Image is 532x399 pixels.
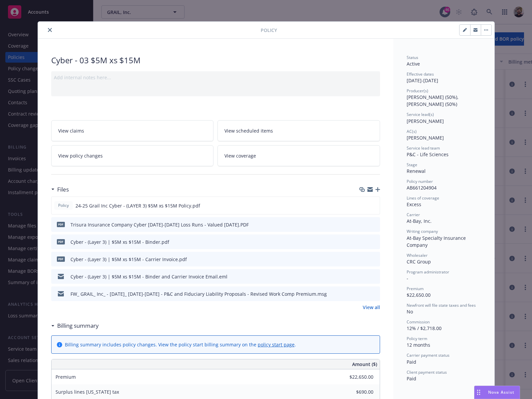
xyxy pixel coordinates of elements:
[54,74,377,81] div: Add internal notes here...
[407,55,418,60] span: Status
[407,308,413,315] span: No
[407,129,417,134] span: AC(s)
[407,71,434,77] span: Effective dates
[407,162,417,168] span: Stage
[371,238,377,245] button: preview file
[361,238,366,245] button: download file
[51,120,214,141] a: View claims
[407,228,438,234] span: Writing company
[371,202,377,209] button: preview file
[407,325,442,331] span: 12% / $2,718.00
[407,258,431,265] span: CRC Group
[407,218,432,224] span: At-Bay, Inc.
[361,221,366,228] button: download file
[407,286,424,291] span: Premium
[361,273,366,280] button: download file
[407,168,426,174] span: Renewal
[371,221,377,228] button: preview file
[407,319,430,325] span: Commission
[407,235,467,248] span: At-Bay Specialty Insurance Company
[407,369,447,375] span: Client payment status
[57,202,70,208] span: Policy
[407,71,481,84] div: [DATE] - [DATE]
[407,201,421,207] span: Excess
[258,341,295,348] a: policy start page
[407,336,427,341] span: Policy term
[70,290,327,297] div: FW_ GRAIL_ Inc_ - [DATE]_ [DATE]-[DATE] - P&C and Fiduciary Liability Proposals - Revised Work Co...
[407,135,444,141] span: [PERSON_NAME]
[57,321,99,330] h3: Billing summary
[407,94,460,107] span: [PERSON_NAME] (50%), [PERSON_NAME] (50%)
[224,152,256,159] span: View coverage
[488,389,514,395] span: Nova Assist
[407,252,428,258] span: Wholesaler
[70,256,187,263] div: Cyber - (Layer 3) | $5M xs $15M - Carrier Invoice.pdf
[407,145,440,151] span: Service lead team
[65,341,296,348] div: Billing summary includes policy changes. View the policy start billing summary on the .
[407,151,449,158] span: P&C - Life Sciences
[407,179,433,184] span: Policy number
[407,185,437,191] span: AB661204904
[371,290,377,297] button: preview file
[352,361,377,368] span: Amount ($)
[361,290,366,297] button: download file
[334,372,377,382] input: 0.00
[58,127,84,134] span: View claims
[407,118,444,124] span: [PERSON_NAME]
[363,304,380,311] a: View all
[361,256,366,263] button: download file
[70,273,227,280] div: Cyber - (Layer 3) | $5M xs $15M - Binder and Carrier Invoice Email.eml
[56,389,119,395] span: Surplus lines [US_STATE] tax
[57,239,65,244] span: pdf
[407,112,434,117] span: Service lead(s)
[407,212,420,217] span: Carrier
[407,359,416,365] span: Paid
[51,145,214,166] a: View policy changes
[70,221,249,228] div: Trisura Insurance Company Cyber [DATE]-[DATE] Loss Runs - Valued [DATE].PDF
[474,386,520,399] button: Nova Assist
[407,342,430,348] span: 12 months
[360,202,366,209] button: download file
[407,292,431,298] span: $22,650.00
[75,202,200,209] span: 24-25 Grail Inc Cyber - (LAYER 3) $5M xs $15M Policy.pdf
[407,195,439,201] span: Lines of coverage
[407,88,428,94] span: Producer(s)
[217,145,380,166] a: View coverage
[371,256,377,263] button: preview file
[407,302,476,308] span: Newfront will file state taxes and fees
[70,238,169,245] div: Cyber - (Layer 3) | $5M xs $15M - Binder.pdf
[58,152,103,159] span: View policy changes
[51,185,69,194] div: Files
[407,375,416,382] span: Paid
[261,27,277,34] span: Policy
[57,222,65,227] span: PDF
[57,256,65,261] span: pdf
[407,269,449,275] span: Program administrator
[371,273,377,280] button: preview file
[217,120,380,141] a: View scheduled items
[46,26,54,34] button: close
[57,185,69,194] h3: Files
[51,55,380,66] div: Cyber - 03 $5M xs $15M
[474,386,483,399] div: Drag to move
[407,275,408,281] span: -
[56,374,76,380] span: Premium
[407,352,450,358] span: Carrier payment status
[334,387,377,397] input: 0.00
[407,61,420,67] span: Active
[224,127,273,134] span: View scheduled items
[51,321,99,330] div: Billing summary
